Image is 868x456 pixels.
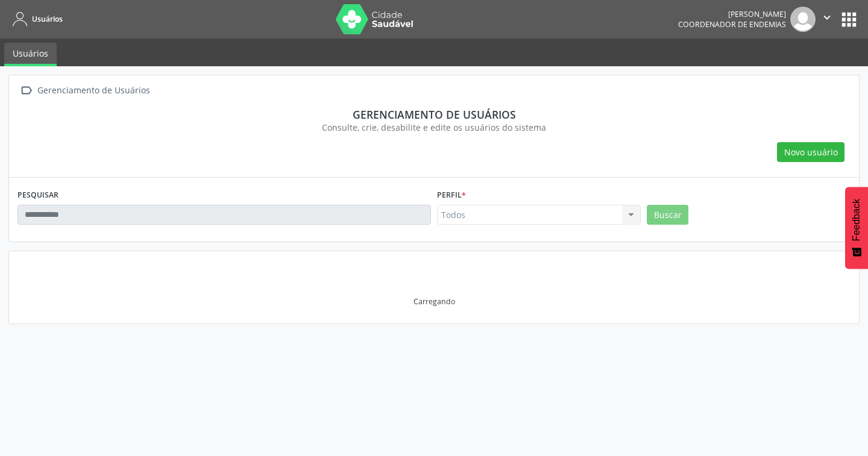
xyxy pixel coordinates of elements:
a: Usuários [8,9,63,29]
span: Feedback [851,199,862,241]
span: Coordenador de Endemias [678,19,786,30]
button: Feedback - Mostrar pesquisa [845,187,868,269]
button: Buscar [647,205,688,225]
button:  [816,7,838,32]
button: Novo usuário [777,142,844,163]
label: PESQUISAR [17,186,58,205]
div: Gerenciamento de Usuários [35,82,152,99]
button: apps [838,9,860,30]
div: Consulte, crie, desabilite e edite os usuários do sistema [26,121,842,134]
div: Gerenciamento de usuários [26,108,842,121]
i:  [820,11,834,24]
a: Usuários [4,43,57,66]
span: Usuários [32,14,63,24]
span: Novo usuário [784,146,838,158]
a:  Gerenciamento de Usuários [17,82,152,99]
div: Carregando [414,296,455,307]
label: Perfil [437,186,466,205]
i:  [17,82,35,99]
img: img [790,7,816,32]
div: [PERSON_NAME] [678,9,786,19]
